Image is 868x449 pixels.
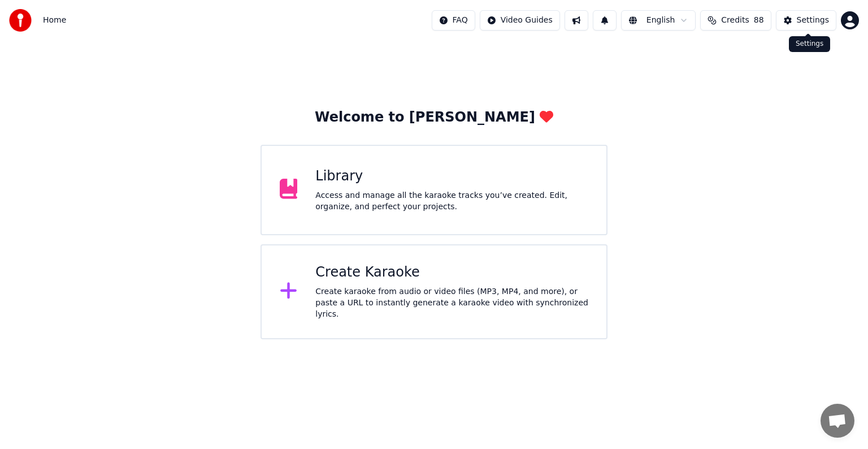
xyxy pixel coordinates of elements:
[776,10,836,31] button: Settings
[721,15,749,26] span: Credits
[432,10,475,31] button: FAQ
[821,404,854,438] div: Open chat
[315,190,588,213] div: Access and manage all the karaoke tracks you’ve created. Edit, organize, and perfect your projects.
[9,9,32,32] img: youka
[754,15,764,26] span: 88
[789,36,830,52] div: Settings
[700,10,771,31] button: Credits88
[43,15,66,26] nav: breadcrumb
[315,167,588,185] div: Library
[797,15,829,26] div: Settings
[480,10,560,31] button: Video Guides
[315,286,588,320] div: Create karaoke from audio or video files (MP3, MP4, and more), or paste a URL to instantly genera...
[315,264,588,282] div: Create Karaoke
[43,15,66,26] span: Home
[315,109,553,127] div: Welcome to [PERSON_NAME]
